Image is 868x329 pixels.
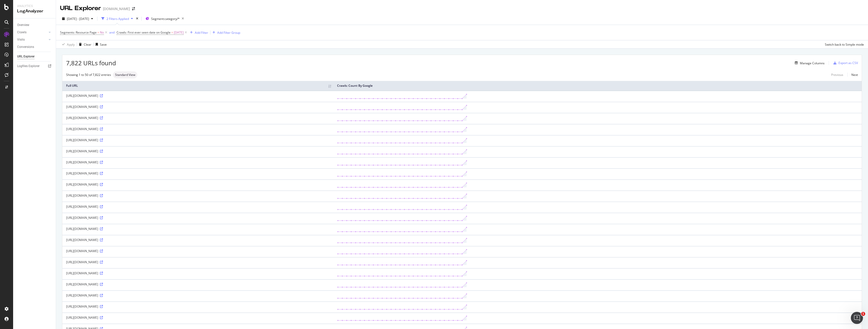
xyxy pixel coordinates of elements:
button: Clear [77,40,91,48]
span: No [100,29,104,36]
div: Switch back to Simple mode [825,42,864,47]
div: [URL][DOMAIN_NAME] [66,193,330,198]
div: [URL][DOMAIN_NAME] [66,171,330,175]
span: 1 [861,312,865,316]
div: [URL][DOMAIN_NAME] [66,282,330,286]
th: Full URL: activate to sort column ascending [62,81,333,91]
button: and [109,30,115,35]
div: Logfiles Explorer [17,64,40,69]
a: Overview [17,22,52,28]
div: Clear [84,42,91,47]
div: [URL][DOMAIN_NAME] [66,216,330,220]
div: Manage Columns [800,61,825,65]
div: arrow-right-arrow-left [132,7,135,11]
div: Overview [17,22,29,28]
a: Crawls [17,30,47,35]
div: neutral label [113,71,137,78]
span: 7,822 URLs found [66,59,116,67]
span: Crawls: First ever seen date on Google [117,30,171,35]
span: [DATE] - [DATE] [67,17,89,21]
a: Logfiles Explorer [17,64,52,69]
a: URL Explorer [17,54,52,59]
div: [URL][DOMAIN_NAME] [66,304,330,309]
div: Apply [67,42,75,47]
button: Add Filter [188,29,208,36]
div: [URL][DOMAIN_NAME] [66,116,330,120]
div: Conversions [17,44,34,50]
div: URL Explorer [60,4,101,13]
div: [URL][DOMAIN_NAME] [66,204,330,209]
div: [URL][DOMAIN_NAME] [66,182,330,187]
div: [URL][DOMAIN_NAME] [66,249,330,253]
button: [DATE] - [DATE] [60,15,95,23]
a: Visits [17,37,47,42]
button: Apply [60,40,75,48]
div: 2 Filters Applied [106,17,129,21]
div: LogAnalyzer [17,8,52,14]
span: Segments: Resource Page [60,30,97,35]
div: [URL][DOMAIN_NAME] [66,105,330,109]
a: Next [847,71,858,78]
div: Crawls [17,30,26,35]
div: [URL][DOMAIN_NAME] [66,271,330,275]
div: [DOMAIN_NAME] [103,6,130,11]
div: [URL][DOMAIN_NAME] [66,138,330,142]
button: Save [94,40,107,48]
div: Add Filter Group [217,31,240,35]
div: [URL][DOMAIN_NAME] [66,94,330,98]
div: [URL][DOMAIN_NAME] [66,127,330,131]
div: [URL][DOMAIN_NAME] [66,315,330,320]
th: Crawls: Count By Google [333,81,862,91]
div: [URL][DOMAIN_NAME] [66,149,330,153]
span: = [171,30,173,35]
span: Segment: category/* [151,17,180,21]
div: URL Explorer [17,54,35,59]
div: times [135,16,139,21]
div: Export as CSV [838,61,858,65]
button: Add Filter Group [210,29,240,36]
button: Segment:category/* [144,15,186,23]
iframe: Intercom live chat [851,312,863,324]
div: Analytics [17,4,52,8]
div: [URL][DOMAIN_NAME] [66,227,330,231]
div: [URL][DOMAIN_NAME] [66,160,330,164]
div: Add Filter [195,31,208,35]
div: [URL][DOMAIN_NAME] [66,293,330,297]
button: Switch back to Simple mode [823,40,864,48]
span: Standard View [115,73,135,76]
button: 2 Filters Applied [99,15,135,23]
div: Save [100,42,107,47]
a: Conversions [17,44,52,50]
div: [URL][DOMAIN_NAME] [66,260,330,264]
span: [DATE] [174,29,184,36]
div: Showing 1 to 50 of 7,822 entries [66,73,111,77]
button: Export as CSV [831,59,858,67]
span: = [97,30,99,35]
div: [URL][DOMAIN_NAME] [66,238,330,242]
button: Manage Columns [793,60,825,66]
div: Visits [17,37,25,42]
